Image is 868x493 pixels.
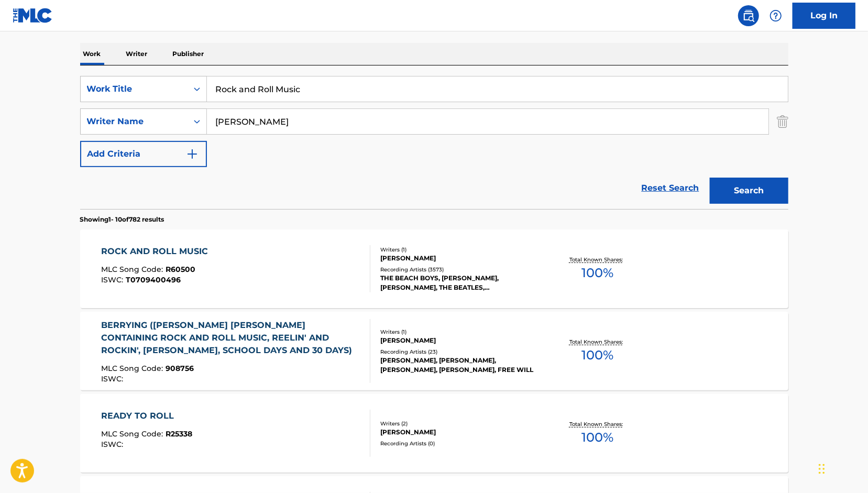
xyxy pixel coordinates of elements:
[569,338,625,346] p: Total Known Shares:
[101,275,126,284] span: ISWC :
[569,256,625,264] p: Total Known Shares:
[101,245,213,258] div: ROCK AND ROLL MUSIC
[380,273,539,292] div: THE BEACH BOYS, [PERSON_NAME], [PERSON_NAME], THE BEATLES, [PERSON_NAME], THE BEACH BOYS
[819,453,825,485] div: Drag
[793,3,855,29] a: Log In
[581,264,613,282] span: 100 %
[380,328,539,336] div: Writers ( 1 )
[123,43,151,65] p: Writer
[738,5,759,26] a: Public Search
[777,108,788,135] img: Delete Criterion
[101,265,166,274] span: MLC Song Code :
[166,265,195,274] span: R60500
[80,215,164,224] p: Showing 1 - 10 of 782 results
[770,9,782,22] img: help
[80,229,788,308] a: ROCK AND ROLL MUSICMLC Song Code:R60500ISWC:T0709400496Writers (1)[PERSON_NAME]Recording Artists ...
[87,83,181,95] div: Work Title
[13,8,53,23] img: MLC Logo
[816,443,868,493] iframe: Chat Widget
[380,246,539,254] div: Writers ( 1 )
[636,177,705,200] a: Reset Search
[166,429,192,439] span: R25338
[101,319,361,357] div: BERRYING ([PERSON_NAME] [PERSON_NAME] CONTAINING ROCK AND ROLL MUSIC, REELIN' AND ROCKIN', [PERSO...
[101,364,166,373] span: MLC Song Code :
[569,420,625,428] p: Total Known Shares:
[380,440,539,447] div: Recording Artists ( 0 )
[80,394,788,473] a: READY TO ROLLMLC Song Code:R25338ISWC:Writers (2)[PERSON_NAME]Recording Artists (0)Total Known Sh...
[80,312,788,390] a: BERRYING ([PERSON_NAME] [PERSON_NAME] CONTAINING ROCK AND ROLL MUSIC, REELIN' AND ROCKIN', [PERSO...
[765,5,786,26] div: Help
[170,43,207,65] p: Publisher
[710,178,788,204] button: Search
[380,428,539,437] div: [PERSON_NAME]
[380,420,539,428] div: Writers ( 2 )
[87,115,181,128] div: Writer Name
[186,148,199,160] img: 9d2ae6d4665cec9f34b9.svg
[101,374,126,384] span: ISWC :
[581,346,613,365] span: 100 %
[380,266,539,273] div: Recording Artists ( 3573 )
[380,254,539,263] div: [PERSON_NAME]
[80,43,104,65] p: Work
[126,275,181,284] span: T0709400496
[101,440,126,449] span: ISWC :
[101,429,166,439] span: MLC Song Code :
[80,76,788,209] form: Search Form
[380,348,539,356] div: Recording Artists ( 23 )
[380,356,539,375] div: [PERSON_NAME], [PERSON_NAME], [PERSON_NAME], [PERSON_NAME], FREE WILL
[742,9,755,22] img: search
[581,428,613,447] span: 100 %
[380,336,539,345] div: [PERSON_NAME]
[80,141,207,167] button: Add Criteria
[101,410,192,422] div: READY TO ROLL
[166,364,194,373] span: 908756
